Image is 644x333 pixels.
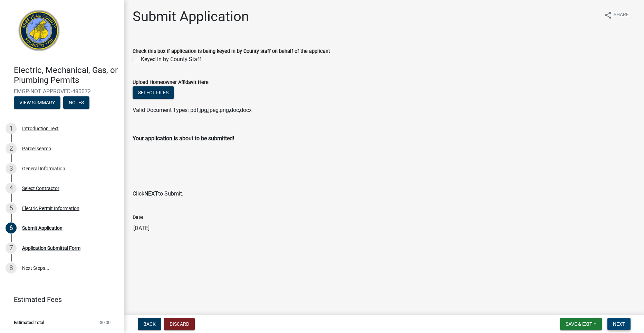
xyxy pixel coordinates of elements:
[63,96,89,109] button: Notes
[6,293,113,306] a: Estimated Fees
[613,321,625,327] span: Next
[22,206,79,211] div: Electric Permit Information
[6,183,17,194] div: 4
[598,8,634,22] button: shareShare
[133,135,234,142] strong: Your application is about to be submitted!
[6,143,17,154] div: 2
[14,7,65,58] img: Abbeville County, South Carolina
[138,318,161,330] button: Back
[133,190,636,198] p: Click to Submit.
[22,246,80,250] div: Application Submittal Form
[6,242,17,254] div: 7
[614,11,629,19] span: Share
[566,321,592,327] span: Save & Exit
[133,107,252,113] span: Valid Document Types: pdf,jpg,jpeg,png,doc,docx
[14,65,119,85] h4: Electric, Mechanical, Gas, or Plumbing Permits
[133,8,249,25] h1: Submit Application
[604,11,612,19] i: share
[22,146,51,151] div: Parcel search
[100,320,110,325] span: $0.00
[22,226,63,230] div: Submit Application
[6,123,17,134] div: 1
[144,190,158,197] strong: NEXT
[607,318,631,330] button: Next
[6,263,17,274] div: 8
[22,126,59,131] div: Introduction Text
[133,49,330,54] label: Check this box if application is being keyed in by County staff on behalf of the applicant
[133,80,209,85] label: Upload Homeowner Affidavit Here
[63,100,89,106] wm-modal-confirm: Notes
[133,86,174,99] button: Select files
[22,186,59,191] div: Select Contractor
[14,96,60,109] button: View Summary
[164,318,195,330] button: Discard
[6,222,17,234] div: 6
[14,100,60,106] wm-modal-confirm: Summary
[6,203,17,214] div: 5
[133,215,143,220] label: Date
[141,55,201,64] label: Keyed in by County Staff
[560,318,602,330] button: Save & Exit
[14,320,44,325] span: Estimated Total
[22,166,65,171] div: General Information
[14,88,110,95] span: EMGP-NOT APPROVED-490072
[6,163,17,174] div: 3
[143,321,156,327] span: Back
